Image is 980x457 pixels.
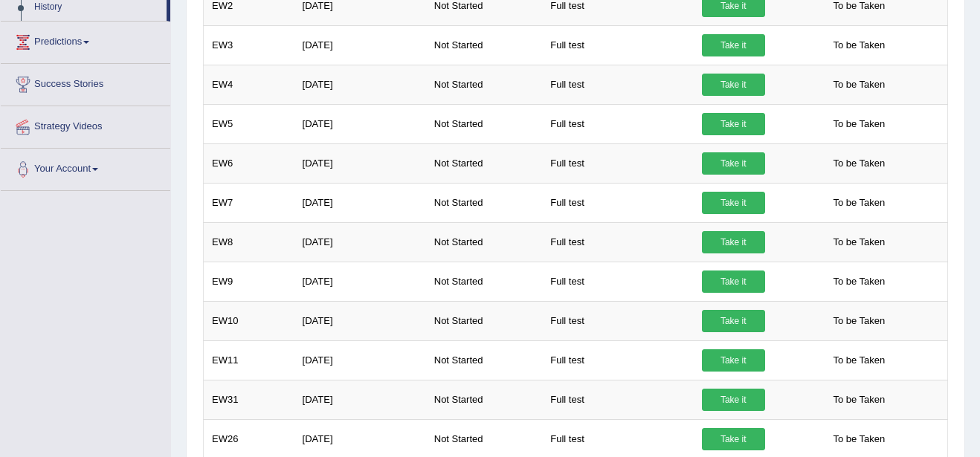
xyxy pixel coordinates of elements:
[204,222,294,262] td: EW8
[825,428,892,450] span: To be Taken
[294,222,426,262] td: [DATE]
[204,262,294,301] td: EW9
[204,183,294,222] td: EW7
[426,183,543,222] td: Not Started
[702,310,765,332] a: Take it
[204,65,294,104] td: EW4
[1,22,170,59] a: Predictions
[1,106,170,143] a: Strategy Videos
[426,25,543,65] td: Not Started
[825,389,892,411] span: To be Taken
[426,301,543,340] td: Not Started
[204,25,294,65] td: EW3
[426,262,543,301] td: Not Started
[542,65,693,104] td: Full test
[294,104,426,143] td: [DATE]
[542,301,693,340] td: Full test
[204,380,294,419] td: EW31
[204,340,294,380] td: EW11
[702,270,765,293] a: Take it
[294,380,426,419] td: [DATE]
[294,143,426,183] td: [DATE]
[542,104,693,143] td: Full test
[825,231,892,253] span: To be Taken
[702,113,765,135] a: Take it
[426,222,543,262] td: Not Started
[825,192,892,214] span: To be Taken
[702,74,765,96] a: Take it
[204,143,294,183] td: EW6
[426,380,543,419] td: Not Started
[702,231,765,253] a: Take it
[426,65,543,104] td: Not Started
[1,149,170,186] a: Your Account
[825,113,892,135] span: To be Taken
[702,389,765,411] a: Take it
[542,262,693,301] td: Full test
[702,349,765,372] a: Take it
[294,183,426,222] td: [DATE]
[426,340,543,380] td: Not Started
[426,104,543,143] td: Not Started
[825,34,892,56] span: To be Taken
[294,25,426,65] td: [DATE]
[294,301,426,340] td: [DATE]
[294,262,426,301] td: [DATE]
[542,143,693,183] td: Full test
[204,104,294,143] td: EW5
[825,349,892,372] span: To be Taken
[294,65,426,104] td: [DATE]
[542,183,693,222] td: Full test
[426,143,543,183] td: Not Started
[702,152,765,175] a: Take it
[825,74,892,96] span: To be Taken
[542,25,693,65] td: Full test
[702,34,765,56] a: Take it
[825,270,892,293] span: To be Taken
[294,340,426,380] td: [DATE]
[542,380,693,419] td: Full test
[542,340,693,380] td: Full test
[702,428,765,450] a: Take it
[825,152,892,175] span: To be Taken
[825,310,892,332] span: To be Taken
[702,192,765,214] a: Take it
[204,301,294,340] td: EW10
[542,222,693,262] td: Full test
[1,64,170,101] a: Success Stories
